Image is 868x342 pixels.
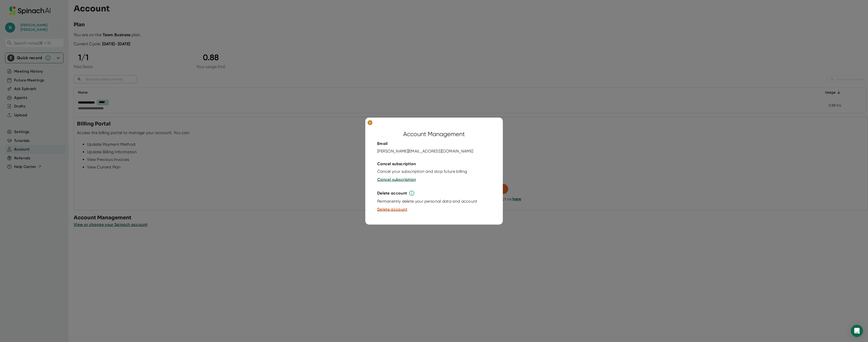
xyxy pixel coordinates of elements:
button: Cancel subscription [377,177,416,183]
div: Permanently delete your personal data and account [377,199,477,204]
span: Cancel subscription [377,177,416,182]
div: Cancel subscription [377,161,416,166]
button: Delete account [377,206,407,212]
div: Email [377,141,388,146]
div: Delete account [377,191,407,196]
div: Cancel your subscription and stop future billing [377,169,467,174]
div: Open Intercom Messenger [851,325,863,337]
div: [PERSON_NAME][EMAIL_ADDRESS][DOMAIN_NAME] [377,149,473,154]
div: Account Management [403,130,465,139]
span: Delete account [377,207,407,212]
